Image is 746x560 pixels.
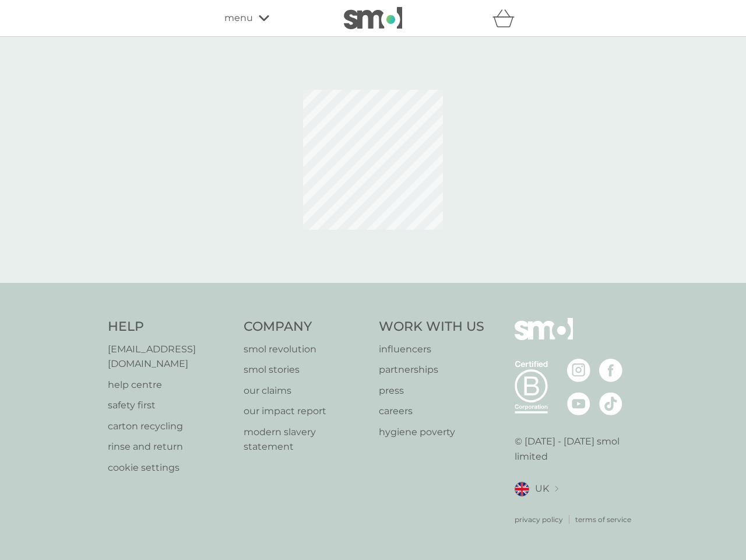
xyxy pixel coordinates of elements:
div: basket [492,6,522,30]
a: smol revolution [244,342,368,357]
a: privacy policy [515,514,563,525]
a: cookie settings [108,460,232,475]
p: © [DATE] - [DATE] smol limited [515,434,639,464]
a: influencers [379,342,484,357]
a: terms of service [575,514,631,525]
h4: Company [244,318,368,336]
a: rinse and return [108,439,232,454]
a: carton recycling [108,419,232,434]
img: visit the smol Youtube page [567,392,590,415]
a: press [379,383,484,398]
img: visit the smol Facebook page [599,359,622,382]
img: smol [515,318,573,358]
span: UK [535,481,549,496]
a: help centre [108,377,232,393]
img: visit the smol Tiktok page [599,392,622,415]
a: modern slavery statement [244,425,368,454]
a: hygiene poverty [379,425,484,440]
img: visit the smol Instagram page [567,359,590,382]
img: smol [344,7,402,29]
a: safety first [108,398,232,413]
a: [EMAIL_ADDRESS][DOMAIN_NAME] [108,342,232,372]
img: UK flag [515,482,529,496]
a: our claims [244,383,368,398]
h4: Help [108,318,232,336]
a: partnerships [379,362,484,377]
a: smol stories [244,362,368,377]
span: menu [224,10,253,26]
img: select a new location [555,486,558,492]
a: careers [379,404,484,419]
h4: Work With Us [379,318,484,336]
a: our impact report [244,404,368,419]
